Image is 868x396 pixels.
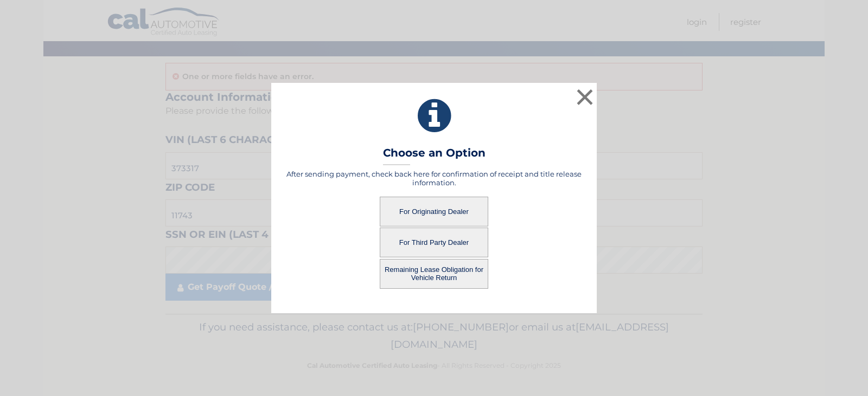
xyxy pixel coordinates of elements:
[574,86,596,108] button: ×
[380,259,488,289] button: Remaining Lease Obligation for Vehicle Return
[380,197,488,226] button: For Originating Dealer
[285,170,583,187] h5: After sending payment, check back here for confirmation of receipt and title release information.
[380,228,488,257] button: For Third Party Dealer
[383,146,486,165] h3: Choose an Option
